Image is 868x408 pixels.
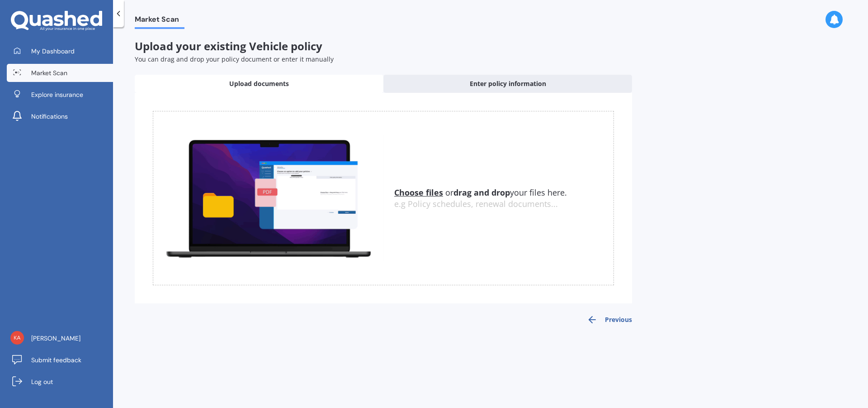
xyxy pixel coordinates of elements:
[394,199,613,209] div: e.g Policy schedules, renewal documents...
[229,79,289,88] span: Upload documents
[7,64,113,82] a: Market Scan
[10,331,24,345] img: 2aef89f7aa9779d7a7423bb09456ac5e
[31,334,80,343] span: [PERSON_NAME]
[31,68,67,77] span: Market Scan
[31,377,53,386] span: Log out
[135,38,322,53] span: Upload your existing Vehicle policy
[135,15,184,27] span: Market Scan
[7,329,113,347] a: [PERSON_NAME]
[31,355,81,365] span: Submit feedback
[453,187,510,198] b: drag and drop
[7,86,113,104] a: Explore insurance
[470,79,546,88] span: Enter policy information
[31,90,83,99] span: Explore insurance
[31,112,68,121] span: Notifications
[153,134,383,262] img: upload.de96410c8ce839c3fdd5.gif
[135,55,334,63] span: You can drag and drop your policy document or enter it manually
[31,47,75,56] span: My Dashboard
[394,187,443,198] u: Choose files
[394,187,567,198] span: or your files here.
[7,373,113,391] a: Log out
[7,351,113,369] a: Submit feedback
[7,107,113,125] a: Notifications
[7,42,113,60] a: My Dashboard
[587,314,632,325] button: Previous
